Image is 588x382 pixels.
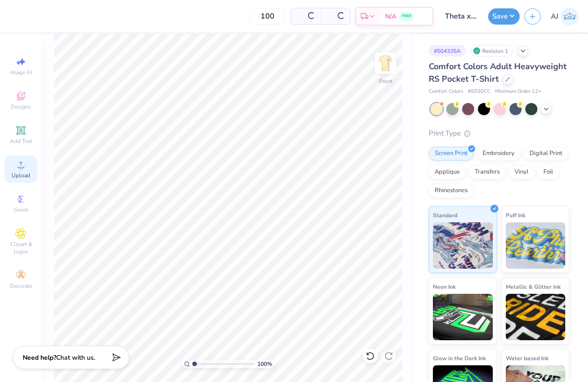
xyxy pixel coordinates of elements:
div: Print Type [429,128,569,139]
span: Water based Ink [506,353,549,363]
a: AJ [551,7,579,26]
span: Designs [11,103,31,110]
span: Comfort Colors [429,88,463,96]
span: N/A [385,12,396,21]
div: Digital Print [523,147,568,161]
img: Standard [433,222,493,269]
span: Chat with us. [56,353,95,362]
span: # 6030CC [468,88,490,96]
div: Applique [429,165,466,179]
div: Vinyl [509,165,535,179]
div: Rhinestones [429,184,474,198]
div: Foil [537,165,559,179]
span: 100 % [257,360,272,368]
span: Add Text [10,137,32,145]
button: Save [488,8,520,25]
div: Revision 1 [470,45,513,57]
strong: Need help? [23,353,56,362]
img: Neon Ink [433,294,493,340]
img: Puff Ink [506,222,566,269]
div: Front [379,77,392,85]
div: Screen Print [429,147,474,161]
div: # 504335A [429,45,466,57]
span: Comfort Colors Adult Heavyweight RS Pocket T-Shirt [429,61,567,84]
span: Glow in the Dark Ink [433,353,486,363]
img: Armiel John Calzada [561,7,579,26]
span: Upload [12,172,30,179]
input: Untitled Design [438,7,483,26]
span: Neon Ink [433,282,456,291]
span: AJ [551,11,558,22]
div: Embroidery [477,147,521,161]
span: Decorate [10,282,32,290]
span: Greek [14,206,28,214]
span: Standard [433,210,457,220]
span: Clipart & logos [5,240,37,255]
img: Front [376,54,395,72]
span: Image AI [10,69,32,76]
span: FREE [402,13,412,19]
span: Puff Ink [506,210,525,220]
span: Minimum Order: 12 + [495,88,542,96]
img: Metallic & Glitter Ink [506,294,566,340]
div: Transfers [469,165,506,179]
span: Metallic & Glitter Ink [506,282,561,291]
input: – – [249,8,286,25]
